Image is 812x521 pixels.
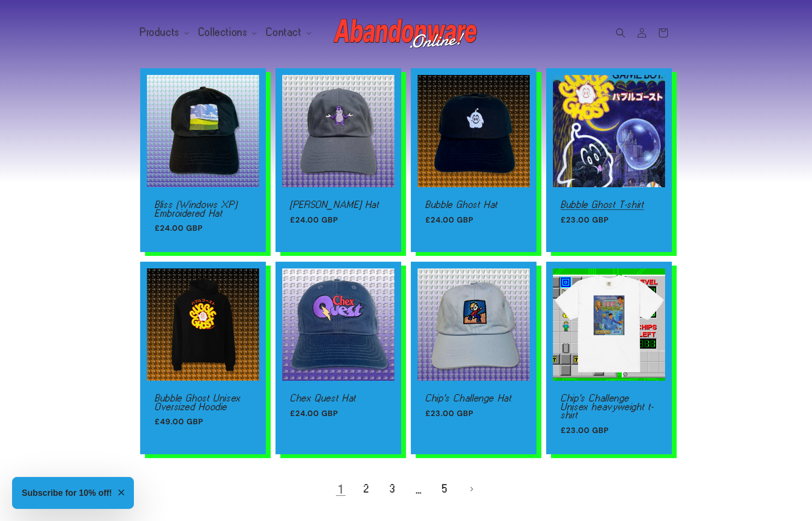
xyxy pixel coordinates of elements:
[266,28,302,37] span: Contact
[193,22,261,43] summary: Collections
[461,478,482,500] a: Next page
[382,478,404,500] a: Page 3
[561,394,657,419] a: Chip's Challenge Unisex heavyweight t-shirt
[408,478,430,500] span: …
[155,394,251,411] a: Bubble Ghost Unisex Oversized Hoodie
[435,478,456,500] a: Page 5
[610,22,631,44] summary: Search
[561,200,657,209] a: Bubble Ghost T-shirt
[140,28,180,37] span: Products
[155,200,251,217] a: Bliss (Windows XP) Embroidered Hat
[140,478,672,500] nav: Pagination
[330,478,351,500] a: Page 1
[425,200,522,209] a: Bubble Ghost Hat
[330,10,482,56] a: Abandonware
[199,28,248,37] span: Collections
[356,478,377,500] a: Page 2
[261,22,315,43] summary: Contact
[425,394,522,402] a: Chip's Challenge Hat
[333,14,478,52] img: Abandonware
[290,394,387,402] a: Chex Quest Hat
[290,200,387,209] a: [PERSON_NAME] Hat
[134,22,193,43] summary: Products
